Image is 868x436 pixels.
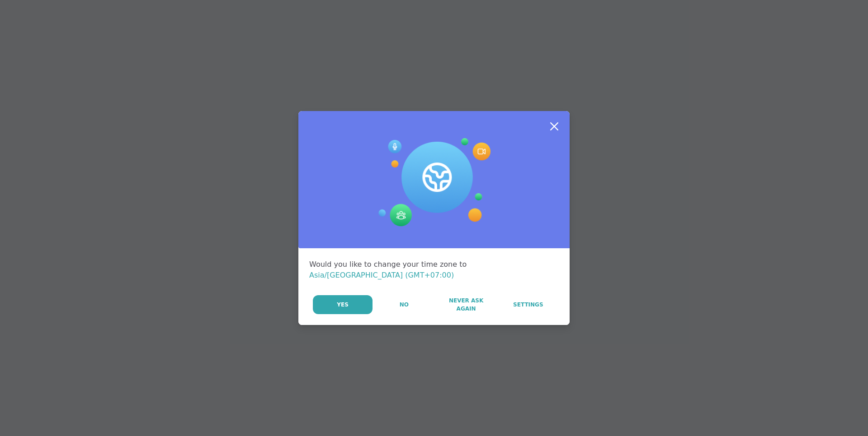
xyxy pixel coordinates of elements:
[373,295,434,314] button: No
[337,301,349,309] span: Yes
[513,301,543,309] span: Settings
[440,297,492,313] span: Never Ask Again
[309,259,559,281] div: Would you like to change your time zone to
[400,301,409,309] span: No
[435,295,496,314] button: Never Ask Again
[309,271,454,279] span: Asia/[GEOGRAPHIC_DATA] (GMT+07:00)
[498,295,559,314] a: Settings
[377,138,491,227] img: Session Experience
[313,295,373,314] button: Yes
